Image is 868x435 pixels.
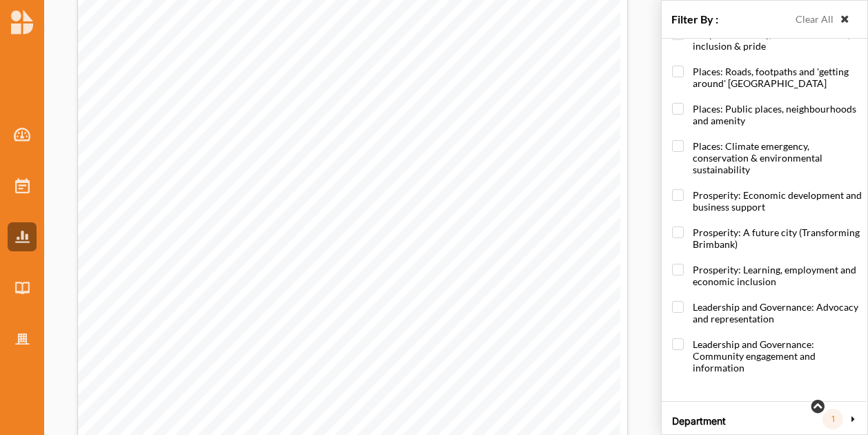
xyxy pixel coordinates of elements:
[672,28,862,66] label: People: Creativity, cultural cohesion, inclusion & pride
[15,178,30,193] img: Activities
[672,103,862,140] label: Places: Public places, neighbourhoods and amenity
[672,140,862,189] label: Places: Climate emergency, conservation & environmental sustainability
[15,231,30,242] img: Reports
[8,325,37,354] a: Organisation
[11,10,33,35] img: logo
[15,333,30,345] img: Organisation
[8,222,37,251] a: Reports
[8,273,37,302] a: Library
[672,338,862,387] label: Leadership and Governance: Community engagement and information
[796,12,834,27] label: Clear All
[14,128,31,142] img: Dashboard
[672,66,862,103] label: Places: Roads, footpaths and 'getting around' [GEOGRAPHIC_DATA]
[15,282,30,293] img: Library
[8,171,37,200] a: Activities
[672,189,862,226] label: Prosperity: Economic development and business support
[8,120,37,149] a: Dashboard
[672,226,862,264] label: Prosperity: A future city (Transforming Brimbank)
[822,409,843,429] div: 1
[672,301,862,338] label: Leadership and Governance: Advocacy and representation
[672,264,862,301] label: Prosperity: Learning, employment and economic inclusion
[671,12,718,27] label: Filter By :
